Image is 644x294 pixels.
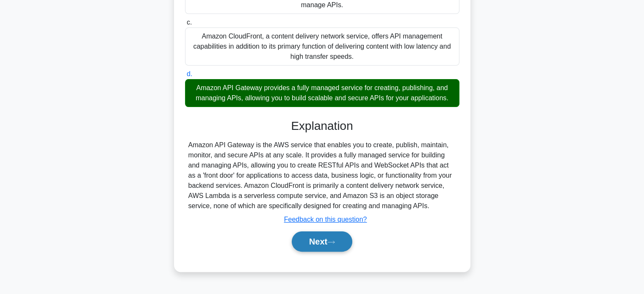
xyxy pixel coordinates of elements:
div: Amazon CloudFront, a content delivery network service, offers API management capabilities in addi... [185,27,459,66]
div: Amazon API Gateway is the AWS service that enables you to create, publish, maintain, monitor, and... [188,140,456,211]
span: d. [187,70,192,77]
span: c. [187,19,192,26]
h3: Explanation [190,119,454,133]
button: Next [292,231,352,252]
div: Amazon API Gateway provides a fully managed service for creating, publishing, and managing APIs, ... [185,79,459,107]
a: Feedback on this question? [284,216,367,223]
